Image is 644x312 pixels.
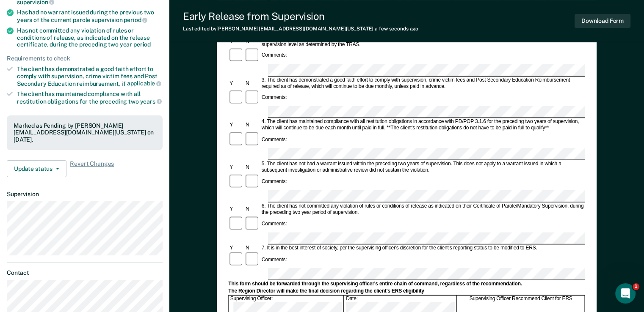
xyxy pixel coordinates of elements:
[7,157,139,229] div: You’ll get replies here and in your email:✉️[PERSON_NAME][EMAIL_ADDRESS][DOMAIN_NAME][US_STATE]Th...
[7,49,163,157] div: Jerri says…
[7,157,163,248] div: Operator says…
[228,288,585,294] div: The Region Director will make the final decision regarding the client's ERS eligibility
[244,80,260,87] div: N
[260,203,585,216] div: 6. The client has not committed any violation of rules or conditions of release as indicated on t...
[7,191,163,198] dt: Supervision
[260,161,585,174] div: 5. The client has not had a warrant issued within the preceding two years of supervision. This do...
[17,27,163,48] div: Has not committed any violation of rules or conditions of release, as indicated on the release ce...
[244,245,260,252] div: N
[260,221,288,227] div: Comments:
[41,4,71,11] h1: Operator
[260,137,288,143] div: Comments:
[228,80,244,87] div: Y
[228,164,244,171] div: Y
[228,122,244,129] div: Y
[149,3,164,19] div: Close
[70,160,114,177] span: Revert Changes
[183,10,418,22] div: Early Release from Supervision
[7,269,163,276] dt: Contact
[375,26,418,32] span: a few seconds ago
[133,3,149,19] button: Home
[7,160,66,177] button: Update status
[13,247,20,254] button: Upload attachment
[14,179,129,202] b: [PERSON_NAME][EMAIL_ADDRESS][DOMAIN_NAME][US_STATE]
[7,230,162,244] textarea: Message…
[6,3,22,19] button: go back
[615,283,636,304] iframe: Intercom live chat
[260,257,288,263] div: Comments:
[17,9,163,23] div: Has had no warrant issued during the previous two years of the current parole supervision
[30,49,163,150] div: Good afternoon- Is there a way to populate an Early Release from Supervision Checklist after it h...
[260,53,288,59] div: Comments:
[14,122,156,143] div: Marked as Pending by [PERSON_NAME][EMAIL_ADDRESS][DOMAIN_NAME][US_STATE] on [DATE].
[124,16,147,23] span: period
[21,216,43,223] b: [DATE]
[633,283,639,290] span: 1
[40,247,47,254] button: Gif picker
[133,41,151,48] span: period
[140,98,162,105] span: years
[228,281,585,287] div: This form should be forwarded through the supervising officer's entire chain of command, regardle...
[7,55,163,62] div: Requirements to check
[27,247,33,254] button: Emoji picker
[228,245,244,252] div: Y
[228,206,244,213] div: Y
[575,14,630,28] button: Download Form
[183,26,418,32] div: Last edited by [PERSON_NAME][EMAIL_ADDRESS][DOMAIN_NAME][US_STATE]
[24,5,38,18] img: Profile image for Operator
[14,208,132,224] div: The team will be back 🕒
[260,77,585,90] div: 3. The client has demonstrated a good faith effort to comply with supervision, crime victim fees ...
[260,179,288,185] div: Comments:
[127,80,161,87] span: applicable
[244,164,260,171] div: N
[260,95,288,101] div: Comments:
[54,247,61,254] button: Start recording
[260,119,585,132] div: 4. The client has maintained compliance with all restitution obligations in accordance with PD/PO...
[244,206,260,213] div: N
[41,11,105,19] p: The team can also help
[17,90,163,105] div: The client has maintained compliance with all restitution obligations for the preceding two
[244,122,260,129] div: N
[14,162,132,203] div: You’ll get replies here and in your email: ✉️
[17,66,163,87] div: The client has demonstrated a good faith effort to comply with supervision, crime victim fees and...
[260,245,585,252] div: 7. It is in the best interest of society, per the supervising officer's discretion for the client...
[37,54,156,145] div: Good afternoon- Is there a way to populate an Early Release from Supervision Checklist after it h...
[145,244,159,257] button: Send a message…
